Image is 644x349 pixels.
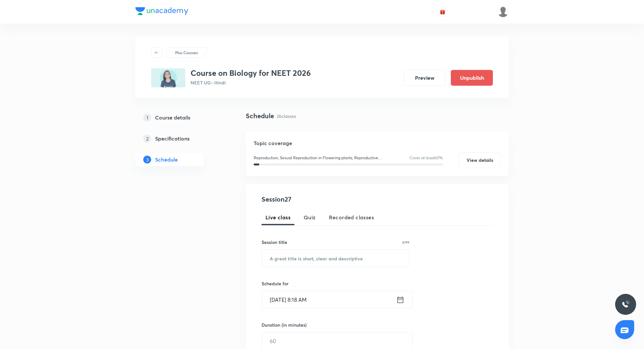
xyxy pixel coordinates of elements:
[262,194,381,204] h4: Session 27
[409,155,443,161] p: Cover at least 60 %
[254,139,501,147] h5: Topic coverage
[143,156,151,164] p: 3
[262,239,287,246] h6: Session title
[402,241,409,244] p: 0/99
[246,111,274,121] h4: Schedule
[437,7,448,17] button: avatar
[440,9,446,15] img: avatar
[262,321,307,328] h6: Duration (in minutes)
[497,6,509,17] img: Siddharth Mitra
[254,155,391,161] p: Reproduction, Sexual Reproduction in Flowering plants, Reproductive Health, Human Reproduction
[135,111,225,124] a: 1Course details
[191,79,311,86] p: NEET UG • Hindi
[151,68,185,87] img: EEA3F6B6-50CE-4430-B217-1600AFB909F2_plus.png
[459,152,501,168] button: View details
[175,50,198,55] p: Plus Courses
[262,280,409,287] h6: Schedule for
[451,70,493,86] button: Unpublish
[135,132,225,145] a: 2Specifications
[155,156,178,164] h5: Schedule
[277,113,296,120] p: 26 classes
[135,7,188,15] img: Company Logo
[143,135,151,142] p: 2
[191,68,311,78] h3: Course on Biology for NEET 2026
[262,250,409,267] input: A great title is short, clear and descriptive
[265,213,290,221] span: Live class
[403,70,446,86] button: Preview
[143,114,151,121] p: 1
[304,213,316,221] span: Quiz
[155,114,190,121] h5: Course details
[155,135,190,142] h5: Specifications
[622,300,630,308] img: ttu
[135,7,188,17] a: Company Logo
[329,213,374,221] span: Recorded classes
